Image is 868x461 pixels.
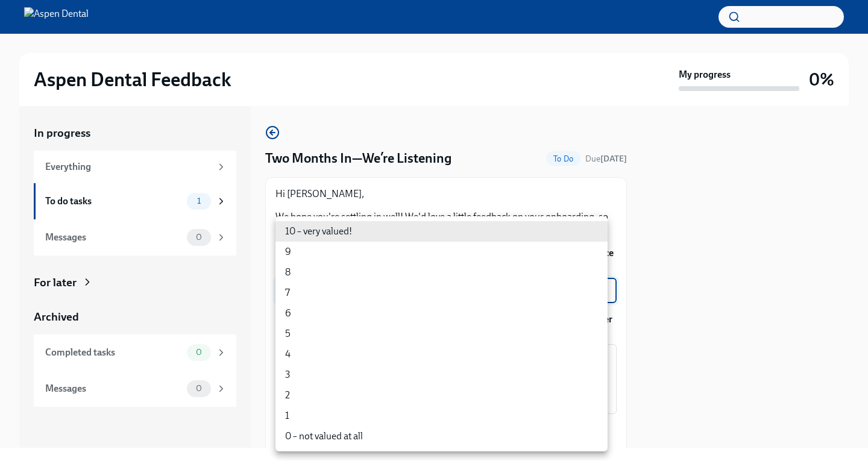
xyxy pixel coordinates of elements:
[275,262,608,283] li: 8
[275,324,608,344] li: 5
[275,283,608,303] li: 7
[275,426,608,447] li: 0 – not valued at all
[275,385,608,406] li: 2
[275,303,608,324] li: 6
[275,406,608,426] li: 1
[275,242,608,262] li: 9
[275,365,608,385] li: 3
[275,221,608,242] li: 10 – very valued!
[275,344,608,365] li: 4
